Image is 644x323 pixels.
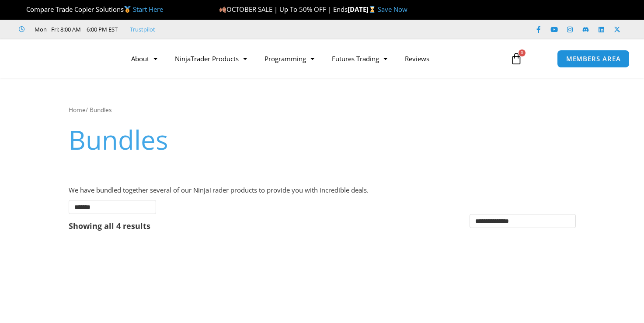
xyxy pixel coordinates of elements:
[323,49,396,69] a: Futures Trading
[557,50,630,68] a: MEMBERS AREA
[396,49,438,69] a: Reviews
[219,5,348,14] span: OCTOBER SALE | Up To 50% OFF | Ends
[69,121,576,158] h1: Bundles
[32,24,118,35] span: Mon - Fri: 8:00 AM – 6:00 PM EST
[69,104,576,116] nav: Breadcrumb
[470,214,576,228] select: Shop order
[166,49,256,69] a: NinjaTrader Products
[69,184,576,197] p: We have bundled together several of our NinjaTrader products to provide you with incredible deals.
[17,43,111,74] img: LogoAI | Affordable Indicators – NinjaTrader
[566,56,621,62] span: MEMBERS AREA
[256,49,323,69] a: Programming
[519,49,526,56] span: 0
[219,6,226,13] img: 🍂
[130,24,155,35] a: Trustpilot
[378,5,407,14] a: Save Now
[497,46,536,71] a: 0
[124,6,131,13] img: 🥇
[348,5,378,14] strong: [DATE]
[133,5,163,14] a: Start Here
[69,105,86,114] a: Home
[369,6,376,13] img: ⌛
[69,222,150,230] p: Showing all 4 results
[122,49,502,69] nav: Menu
[19,6,26,13] img: 🏆
[122,49,166,69] a: About
[19,5,163,14] span: Compare Trade Copier Solutions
